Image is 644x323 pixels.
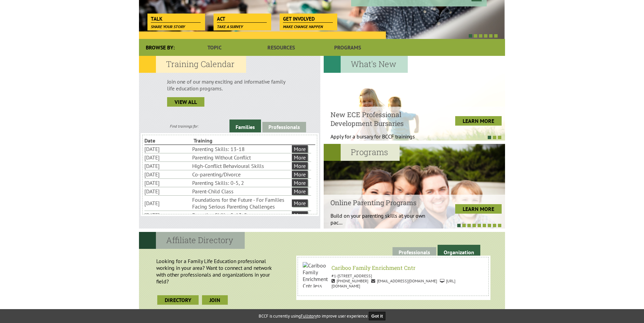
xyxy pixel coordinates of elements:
a: Topic [181,39,248,56]
span: Make change happen [283,24,323,29]
a: More [292,154,308,161]
a: Organization [438,245,480,258]
h2: Affiliate Directory [139,232,245,249]
a: More [292,199,308,207]
li: [DATE] [144,211,191,219]
a: Directory [157,295,199,305]
span: Get Involved [283,15,333,23]
span: [EMAIL_ADDRESS][DOMAIN_NAME] [371,278,437,283]
span: [PHONE_NUMBER] [331,278,368,283]
li: [DATE] [144,170,191,178]
h4: Online Parenting Programs [330,198,432,207]
li: Co-parenting/Divorce [192,170,290,178]
h2: What's New [324,56,408,73]
a: More [292,171,308,178]
a: Professionals [393,247,436,258]
li: Foundations for the Future - For Families Facing Serious Parenting Challenges [192,196,290,211]
a: Act Take a survey [214,14,270,23]
img: Cariboo Family Enrichment Cntr Jess Fraser [303,262,328,287]
a: Talk Share your story [147,14,204,23]
a: More [292,162,308,170]
a: More [292,188,308,195]
li: Parenting Skills: 5-13, 2 [192,211,290,219]
li: Parenting Without Conflict [192,153,290,161]
li: [DATE] [144,145,191,153]
span: Act [217,15,267,23]
button: Got it [369,312,386,320]
a: Cariboo Family Enrichment Cntr Jess Fraser Cariboo Family Enrichment Cntr #1-[STREET_ADDRESS] [PH... [299,259,487,294]
a: Get Involved Make change happen [280,14,336,23]
span: Share your story [151,24,185,29]
span: Take a survey [217,24,243,29]
div: Browse By: [139,39,181,56]
a: More [292,211,308,219]
h2: Programs [324,144,400,161]
li: Parenting Skills: 13-18 [192,145,290,153]
p: Apply for a bursary for BCCF trainings West... [330,133,432,147]
a: LEARN MORE [455,116,502,126]
li: Training [194,136,241,145]
li: [DATE] [144,187,191,195]
h4: New ECE Professional Development Bursaries [330,110,432,128]
p: #1-[STREET_ADDRESS] [303,273,483,278]
li: [DATE] [144,199,191,207]
li: Parent-Child Class [192,187,290,195]
a: More [292,145,308,153]
li: [DATE] [144,162,191,170]
a: LEARN MORE [455,204,502,214]
a: Resources [248,39,314,56]
li: High-Conflict Behavioural Skills [192,162,290,170]
a: Professionals [262,122,306,132]
a: view all [167,97,204,107]
a: More [292,179,308,187]
li: Parenting Skills: 0-5, 2 [192,179,290,187]
p: Build on your parenting skills at your own pac... [330,212,432,226]
a: Families [229,120,261,132]
li: [DATE] [144,179,191,187]
span: Talk [151,15,201,23]
a: Programs [315,39,381,56]
li: Date [144,136,192,145]
div: Find trainings for: [139,124,229,129]
li: [DATE] [144,153,191,161]
p: Join one of our many exciting and informative family life education programs. [167,78,292,92]
p: Looking for a Family Life Education professional working in your area? Want to connect and networ... [143,254,293,288]
span: [URL][DOMAIN_NAME] [331,278,456,288]
a: Fullstory [301,313,317,319]
a: join [202,295,228,305]
h6: Cariboo Family Enrichment Cntr [305,264,481,271]
h2: Training Calendar [139,56,246,73]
